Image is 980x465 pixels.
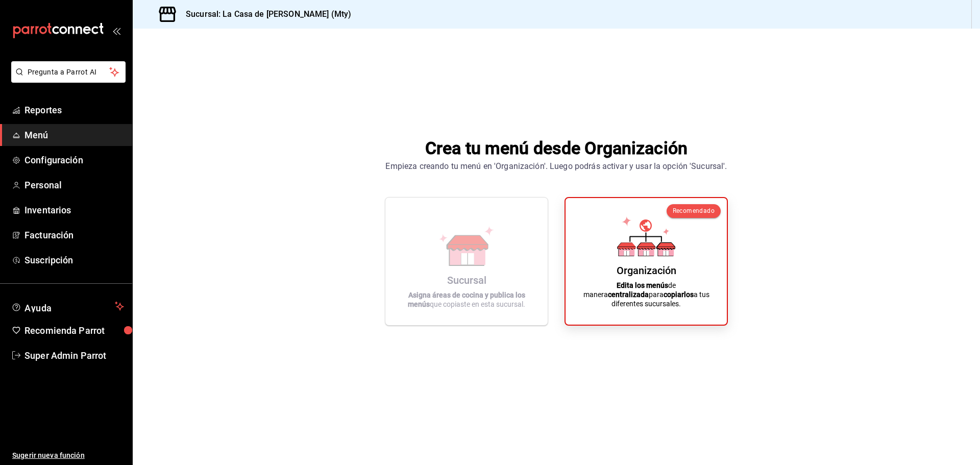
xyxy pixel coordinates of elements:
a: Pregunta a Parrot AI [7,74,126,85]
span: Personal [24,178,124,192]
span: Sugerir nueva función [12,450,124,461]
span: Facturación [24,228,124,242]
span: Reportes [24,103,124,117]
div: Empieza creando tu menú en 'Organización'. Luego podrás activar y usar la opción 'Sucursal'. [385,160,727,173]
span: Super Admin Parrot [24,349,124,362]
button: Pregunta a Parrot AI [11,61,126,83]
span: Recomendado [673,207,715,214]
strong: Edita los menús [617,281,668,289]
strong: centralizada [608,290,649,299]
span: Inventarios [24,203,124,217]
span: Recomienda Parrot [24,324,124,337]
strong: copiarlos [664,290,694,299]
span: Pregunta a Parrot AI [28,67,110,78]
span: Configuración [24,153,124,167]
div: Sucursal [447,274,486,286]
span: Suscripción [24,253,124,267]
p: que copiaste en esta sucursal. [398,290,535,309]
h1: Crea tu menú desde Organización [385,136,727,160]
button: open_drawer_menu [112,27,120,35]
p: de manera para a tus diferentes sucursales. [578,281,715,308]
strong: Asigna áreas de cocina y publica los menús [408,291,525,308]
h3: Sucursal: La Casa de [PERSON_NAME] (Mty) [178,8,351,20]
span: Ayuda [24,300,111,312]
div: Organización [617,264,676,277]
span: Menú [24,128,124,142]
